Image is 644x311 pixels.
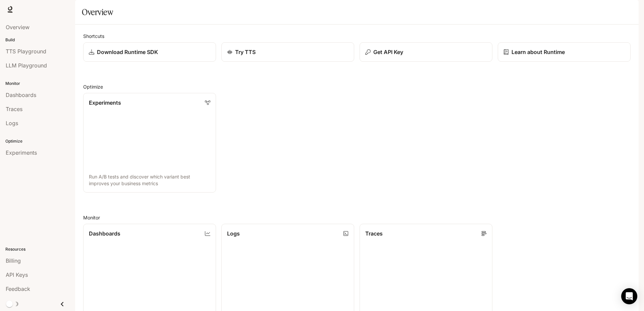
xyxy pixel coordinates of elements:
[89,99,121,107] p: Experiments
[89,229,120,238] p: Dashboards
[83,83,631,90] h2: Optimize
[83,33,631,40] h2: Shortcuts
[360,42,492,62] button: Get API Key
[83,214,631,221] h2: Monitor
[373,48,403,56] p: Get API Key
[82,5,113,19] h1: Overview
[227,229,240,238] p: Logs
[89,173,210,187] p: Run A/B tests and discover which variant best improves your business metrics
[97,48,158,56] p: Download Runtime SDK
[83,42,216,62] a: Download Runtime SDK
[498,42,631,62] a: Learn about Runtime
[621,288,637,304] div: Open Intercom Messenger
[83,93,216,193] a: ExperimentsRun A/B tests and discover which variant best improves your business metrics
[221,42,354,62] a: Try TTS
[512,48,565,56] p: Learn about Runtime
[235,48,256,56] p: Try TTS
[365,229,383,238] p: Traces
